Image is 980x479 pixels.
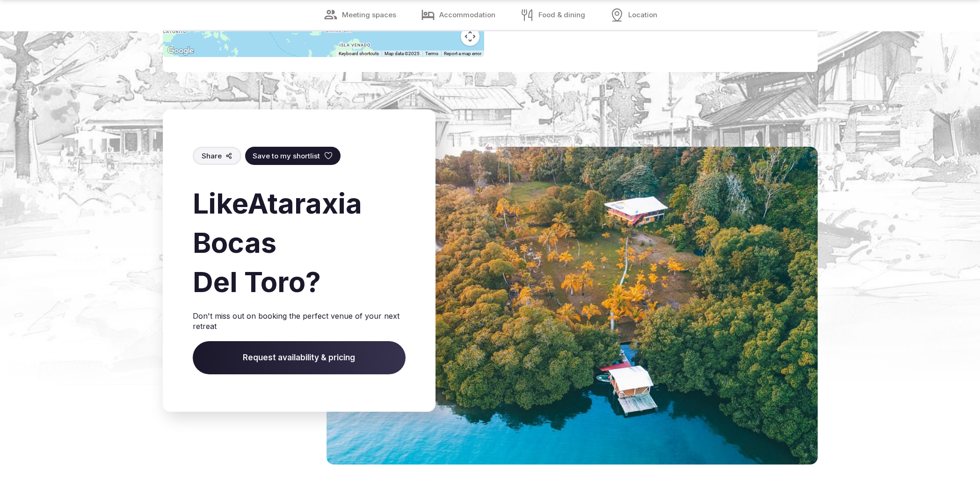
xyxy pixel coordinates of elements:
span: Request availability & pricing [193,341,406,375]
a: Report a map error [444,51,481,56]
span: Share [202,151,222,161]
button: Share [193,147,241,165]
span: Accommodation [439,10,495,20]
button: Save to my shortlist [245,147,341,165]
button: Keyboard shortcuts [339,50,379,57]
span: Location [628,10,657,20]
img: Venue cover photo [327,147,818,465]
a: Terms (opens in new tab) [425,51,438,56]
span: Food & dining [538,10,585,20]
p: Don't miss out on booking the perfect venue of your next retreat [193,311,406,332]
a: Open this area in Google Maps (opens a new window) [165,45,196,57]
button: Map camera controls [461,27,479,46]
h2: Like Ataraxia Bocas Del Toro ? [193,184,406,301]
span: Map data ©2025 [385,51,420,56]
img: Google [165,45,196,57]
span: Meeting spaces [342,10,396,20]
span: Save to my shortlist [253,151,320,161]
